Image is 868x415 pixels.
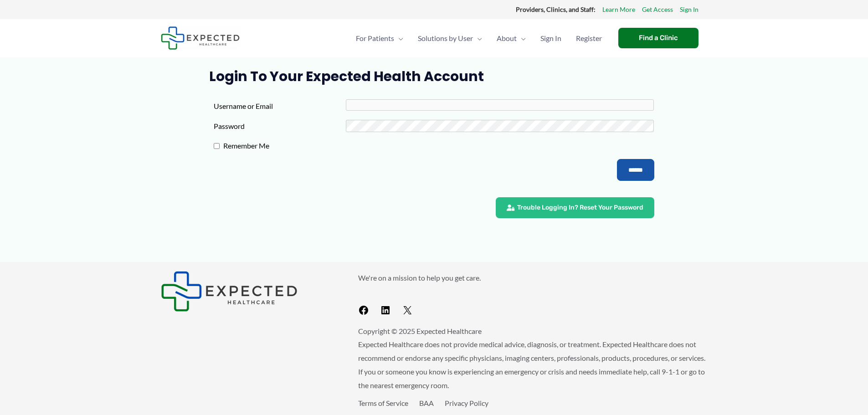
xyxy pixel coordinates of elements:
[358,271,708,320] aside: Footer Widget 2
[356,22,394,54] span: For Patients
[358,327,482,335] span: Copyright © 2025 Expected Healthcare
[517,205,643,211] span: Trouble Logging In? Reset Your Password
[445,399,488,407] a: Privacy Policy
[220,139,352,153] label: Remember Me
[358,340,705,389] span: Expected Healthcare does not provide medical advice, diagnosis, or treatment. Expected Healthcare...
[576,22,602,54] span: Register
[358,399,408,407] a: Terms of Service
[411,22,489,54] a: Solutions by UserMenu Toggle
[533,22,569,54] a: Sign In
[214,119,346,133] label: Password
[419,399,434,407] a: BAA
[161,271,335,312] aside: Footer Widget 1
[516,5,596,13] strong: Providers, Clinics, and Staff:
[489,22,533,54] a: AboutMenu Toggle
[602,4,635,15] a: Learn More
[349,22,609,54] nav: Primary Site Navigation
[497,22,517,54] span: About
[394,22,403,54] span: Menu Toggle
[214,99,346,113] label: Username or Email
[161,271,298,312] img: Expected Healthcare Logo - side, dark font, small
[358,271,708,285] p: We're on a mission to help you get care.
[680,4,699,15] a: Sign In
[642,4,673,15] a: Get Access
[569,22,609,54] a: Register
[517,22,526,54] span: Menu Toggle
[540,22,561,54] span: Sign In
[473,22,482,54] span: Menu Toggle
[349,22,411,54] a: For PatientsMenu Toggle
[418,22,473,54] span: Solutions by User
[161,26,240,50] img: Expected Healthcare Logo - side, dark font, small
[209,68,659,85] h1: Login to Your Expected Health Account
[618,28,699,48] a: Find a Clinic
[496,197,654,218] a: Trouble Logging In? Reset Your Password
